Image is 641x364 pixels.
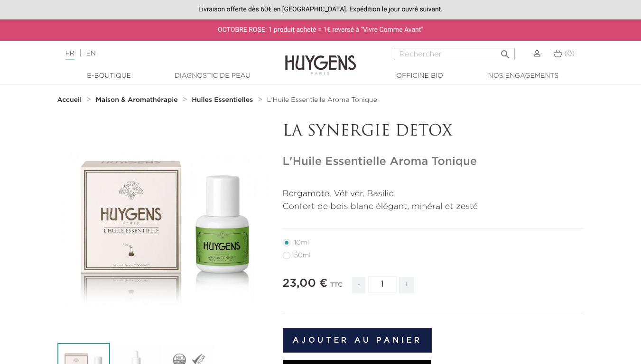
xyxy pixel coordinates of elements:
[352,277,365,293] span: -
[497,45,514,58] button: 
[283,200,584,213] p: Confort de bois blanc élégant, minéral et zesté
[62,71,157,81] a: E-Boutique
[283,123,584,141] p: LA SYNERGIE DETOX
[192,97,253,103] strong: Huiles Essentielles
[267,96,377,104] a: L'Huile Essentielle Aroma Tonique
[476,71,571,81] a: Nos engagements
[57,97,82,103] strong: Accueil
[65,50,74,60] a: FR
[500,46,511,57] i: 
[192,96,255,104] a: Huiles Essentielles
[283,188,584,200] p: Bergamote, Vétiver, Basilic
[368,276,397,293] input: Quantité
[283,278,328,289] span: 23,00 €
[57,96,84,104] a: Accueil
[285,40,356,76] img: Huygens
[96,97,178,103] strong: Maison & Aromathérapie
[283,328,432,353] button: Ajouter au panier
[86,50,95,57] a: EN
[165,71,260,81] a: Diagnostic de peau
[372,71,467,81] a: Officine Bio
[330,275,343,300] div: TTC
[96,96,180,104] a: Maison & Aromathérapie
[283,252,322,259] label: 50ml
[399,277,414,293] span: +
[283,239,320,246] label: 10ml
[564,50,575,57] span: (0)
[283,155,584,169] h1: L'Huile Essentielle Aroma Tonique
[394,48,515,60] input: Rechercher
[61,48,260,59] div: |
[267,97,377,103] span: L'Huile Essentielle Aroma Tonique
